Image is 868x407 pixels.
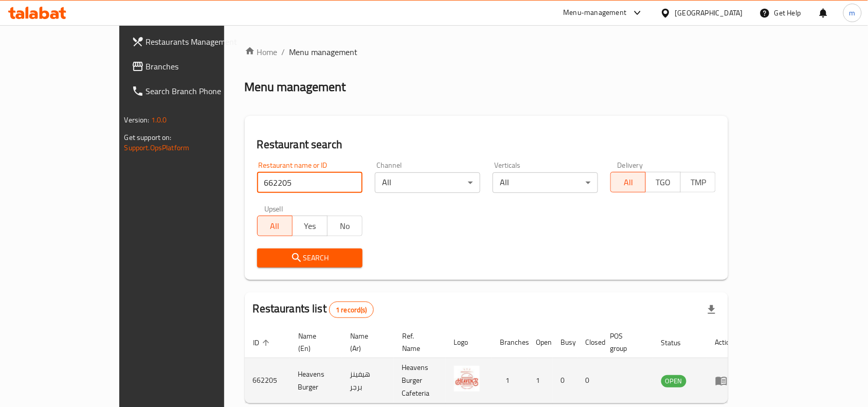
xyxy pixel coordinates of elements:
span: Yes [297,219,323,234]
span: Version: [124,113,150,127]
div: Export file [699,297,724,322]
th: Closed [577,327,602,358]
span: TMP [685,175,712,190]
nav: breadcrumb [245,46,729,58]
td: 1 [528,358,553,403]
img: Heavens Burger [454,366,480,392]
h2: Restaurant search [257,137,716,152]
td: 0 [577,358,602,403]
button: TGO [645,172,681,192]
a: Search Branch Phone [123,79,264,103]
span: Branches [146,60,256,73]
span: All [615,175,642,190]
div: All [375,172,480,193]
span: All [262,219,288,234]
button: Yes [292,216,328,236]
span: Get support on: [124,131,172,144]
div: Menu [715,375,734,387]
span: 1 record(s) [330,305,373,315]
button: All [257,216,293,236]
div: [GEOGRAPHIC_DATA] [675,7,743,19]
span: Search [265,252,354,264]
th: Busy [553,327,577,358]
input: Search for restaurant name or ID.. [257,172,363,193]
span: OPEN [661,375,686,387]
span: ID [253,337,273,349]
button: All [610,172,646,192]
span: 1.0.0 [151,113,167,127]
div: All [493,172,598,193]
span: Restaurants Management [146,36,256,48]
th: Open [528,327,553,358]
label: Delivery [618,162,643,169]
button: Search [257,249,363,268]
label: Upsell [264,205,283,213]
span: TGO [650,175,677,190]
table: enhanced table [245,327,743,403]
span: Name (Ar) [350,330,382,355]
h2: Restaurants list [253,301,374,318]
td: 1 [492,358,528,403]
div: Total records count [329,302,374,318]
th: Action [707,327,743,358]
td: Heavens Burger [290,358,342,403]
li: / [282,46,285,58]
span: Menu management [290,46,358,58]
span: m [849,7,856,19]
span: Ref. Name [402,330,433,355]
h2: Menu management [245,79,346,95]
th: Branches [492,327,528,358]
td: 0 [553,358,577,403]
a: Support.OpsPlatform [124,141,190,154]
span: POS group [610,330,641,355]
div: Menu-management [564,7,627,19]
td: هيفينز برجر [342,358,394,403]
span: No [332,219,358,234]
a: Branches [123,54,264,79]
button: TMP [680,172,716,192]
span: Status [661,337,695,349]
span: Name (En) [298,330,330,355]
button: No [327,216,363,236]
td: 662205 [245,358,290,403]
span: Search Branch Phone [146,85,256,97]
th: Logo [446,327,492,358]
td: Heavens Burger Cafeteria [394,358,446,403]
a: Restaurants Management [123,29,264,54]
